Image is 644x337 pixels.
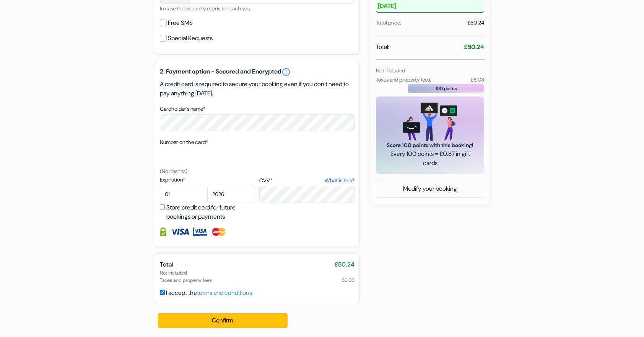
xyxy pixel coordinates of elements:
label: Number on the card [160,138,208,146]
label: CVV [259,177,355,185]
label: Store credit card for future bookings or payments [166,203,257,221]
a: What is this? [325,177,355,185]
small: Taxes and property fees: [376,76,431,83]
div: Not included Taxes and property fees [160,269,355,284]
label: I accept the [166,288,252,298]
span: £6.03 [342,276,355,284]
small: In case the property needs to reach you [160,5,250,12]
span: Score 100 points with this booking! [385,141,475,149]
label: Special Requests [168,33,213,44]
a: error_outline [281,67,291,77]
span: £50.24 [335,260,355,269]
label: Free SMS [168,18,193,28]
small: Not included [376,67,405,74]
img: Visa Electron [193,227,207,236]
span: Total [160,260,173,268]
p: A credit card is required to secure your booking even if you don’t need to pay anything [DATE]. [160,80,355,98]
img: Visa [170,227,189,236]
label: Cardholder’s name [160,105,205,113]
h5: 2. Payment option - Secured and Encrypted [160,67,355,77]
img: Credit card information fully secured and encrypted [160,227,166,236]
small: £6.03 [470,76,484,83]
button: Confirm [158,313,288,328]
span: Total: [376,43,389,52]
small: (No dashes) [160,168,187,175]
div: £50.24 [467,19,484,27]
img: gift_card_hero_new.png [403,103,457,141]
a: terms and conditions [197,289,252,297]
div: Total price: [376,19,401,27]
span: Every 100 points = £0.87 in gift cards [385,149,475,168]
span: 100 points [436,85,457,92]
label: Expiration [160,176,255,184]
strong: £50.24 [464,43,484,51]
a: Modify your booking [376,182,484,196]
img: Master Card [211,227,227,236]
